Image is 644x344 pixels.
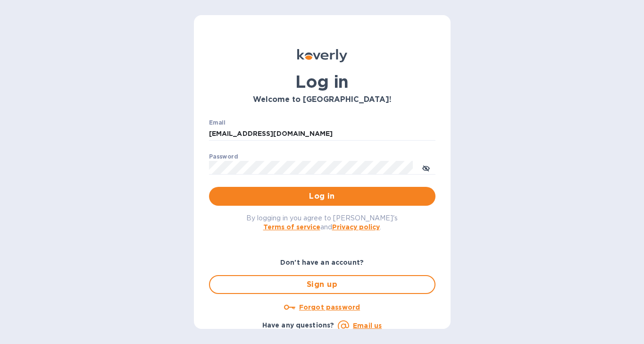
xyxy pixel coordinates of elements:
label: Email [209,120,226,126]
h3: Welcome to [GEOGRAPHIC_DATA]! [209,95,435,104]
button: toggle password visibility [417,158,435,177]
button: Sign up [209,275,435,294]
a: Privacy policy [332,223,380,231]
label: Password [209,154,238,159]
b: Don't have an account? [280,259,364,266]
a: Terms of service [263,223,320,231]
h1: Log in [209,72,435,92]
input: Enter email address [209,127,435,141]
img: Koverly [297,49,347,62]
button: Log in [209,187,435,206]
b: Have any questions? [262,321,335,329]
span: By logging in you agree to [PERSON_NAME]'s and . [246,214,398,231]
span: Sign up [217,279,427,290]
u: Forgot password [299,303,360,311]
span: Log in [217,191,428,202]
a: Email us [353,322,382,329]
